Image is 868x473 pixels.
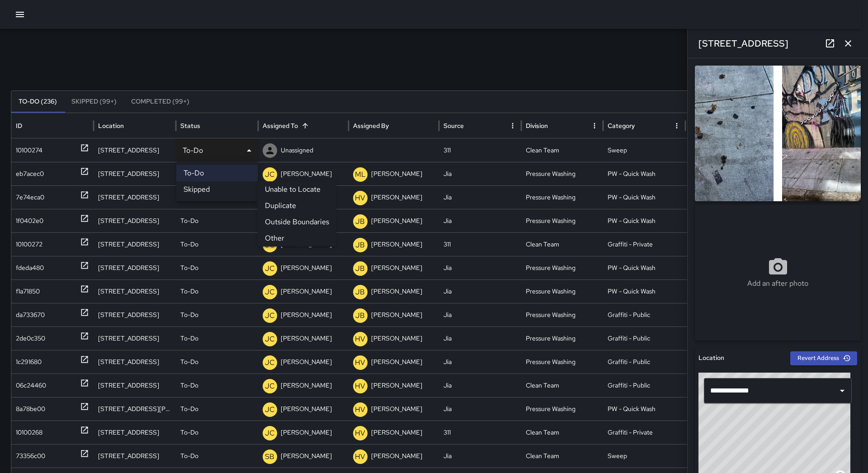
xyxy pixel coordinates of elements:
li: Outside Boundaries [258,214,336,230]
li: Skipped [176,181,258,198]
li: To-Do [176,165,258,181]
li: Duplicate [258,198,336,214]
li: Unable to Locate [258,181,336,198]
li: Other [258,230,336,246]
